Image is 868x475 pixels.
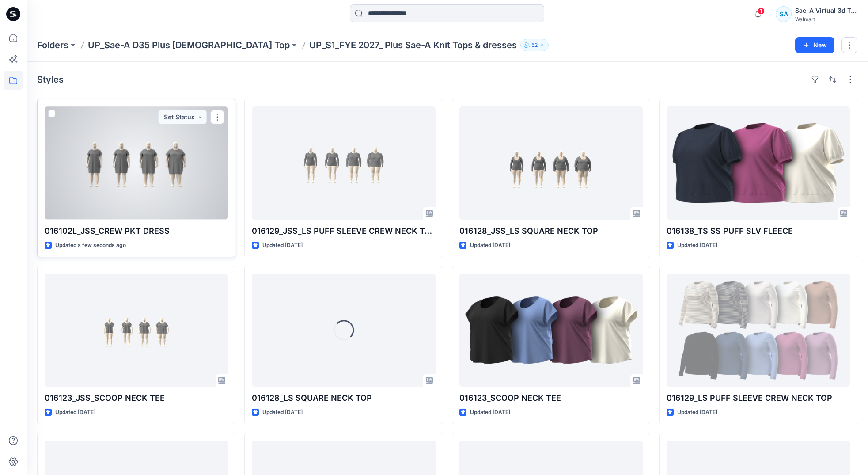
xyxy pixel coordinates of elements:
p: Updated [DATE] [677,408,717,417]
a: 016123_JSS_SCOOP NECK TEE [45,274,228,387]
button: New [795,37,834,53]
p: Updated [DATE] [262,408,303,417]
p: 016129_JSS_LS PUFF SLEEVE CREW NECK TOP [252,225,435,237]
h4: Styles [37,74,64,85]
p: Updated [DATE] [55,408,95,417]
a: 016102L_JSS_CREW PKT DRESS [45,106,228,220]
p: 016123_SCOOP NECK TEE [459,392,643,404]
a: 016128_JSS_LS SQUARE NECK TOP [459,106,643,220]
a: 016129_JSS_LS PUFF SLEEVE CREW NECK TOP [252,106,435,220]
span: 1 [758,8,765,15]
a: 016123_SCOOP NECK TEE [459,274,643,387]
p: 016129_LS PUFF SLEEVE CREW NECK TOP [667,392,850,404]
p: 016102L_JSS_CREW PKT DRESS [45,225,228,237]
p: Updated [DATE] [677,241,717,250]
p: 52 [531,40,538,50]
p: Updated [DATE] [470,241,510,250]
div: Walmart [795,16,857,23]
a: UP_Sae-A D35 Plus [DEMOGRAPHIC_DATA] Top [88,39,290,51]
a: Folders [37,39,68,51]
p: 016123_JSS_SCOOP NECK TEE [45,392,228,404]
p: Updated a few seconds ago [55,241,126,250]
p: Updated [DATE] [470,408,510,417]
button: 52 [520,39,549,51]
p: Updated [DATE] [262,241,303,250]
p: UP_S1_FYE 2027_ Plus Sae-A Knit Tops & dresses [309,39,517,51]
p: 016138_TS SS PUFF SLV FLEECE [667,225,850,237]
a: 016129_LS PUFF SLEEVE CREW NECK TOP [667,274,850,387]
div: Sae-A Virtual 3d Team [795,5,857,16]
p: 016128_LS SQUARE NECK TOP [252,392,435,404]
p: 016128_JSS_LS SQUARE NECK TOP [459,225,643,237]
div: SA [776,6,792,22]
a: 016138_TS SS PUFF SLV FLEECE [667,106,850,220]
